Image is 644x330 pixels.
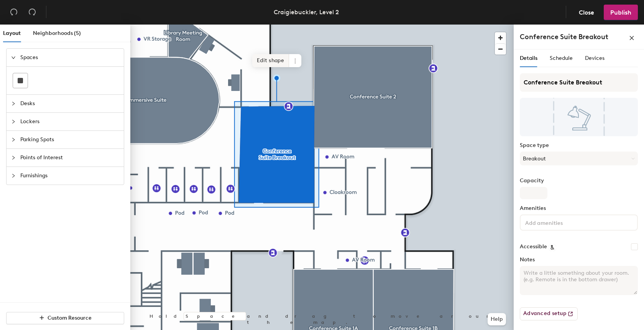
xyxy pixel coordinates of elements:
[520,178,638,184] label: Capacity
[6,5,21,20] button: Undo (⌘ + Z)
[33,30,81,36] span: Neighborhoods (5)
[3,30,21,36] span: Layout
[524,218,593,227] input: Add amenities
[20,95,119,112] span: Desks
[520,55,537,61] span: Details
[550,55,573,61] span: Schedule
[520,32,608,42] h4: Conference Suite Breakout
[274,7,339,17] div: Craigiebuckler, Level 2
[520,98,638,136] img: The space named Conference Suite Breakout
[520,244,547,250] label: Accessible
[11,55,16,60] span: expanded
[6,312,124,324] button: Custom Resource
[11,137,16,142] span: collapsed
[48,315,92,321] span: Custom Resource
[629,35,634,41] span: close
[520,257,638,263] label: Notes
[520,205,638,211] label: Amenities
[11,173,16,178] span: collapsed
[572,5,601,20] button: Close
[488,313,506,325] button: Help
[11,119,16,124] span: collapsed
[610,9,631,16] span: Publish
[11,101,16,106] span: collapsed
[604,5,638,20] button: Publish
[585,55,605,61] span: Devices
[520,142,638,148] label: Space type
[10,8,18,16] span: undo
[20,149,119,167] span: Points of Interest
[579,9,594,16] span: Close
[520,307,578,320] button: Advanced setup
[25,5,40,20] button: Redo (⌘ + ⇧ + Z)
[20,167,119,185] span: Furnishings
[11,155,16,160] span: collapsed
[252,54,289,67] span: Edit shape
[20,131,119,148] span: Parking Spots
[20,49,119,66] span: Spaces
[20,113,119,130] span: Lockers
[520,152,638,165] button: Breakout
